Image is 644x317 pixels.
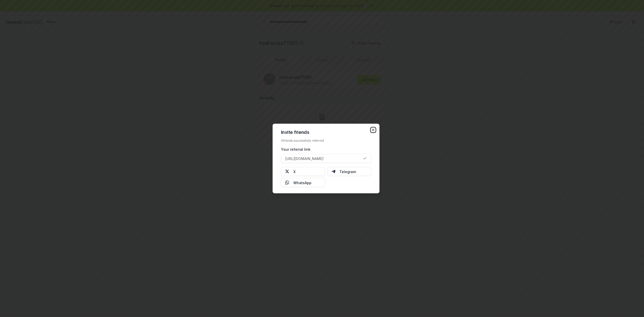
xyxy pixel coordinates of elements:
button: Telegram [327,167,371,176]
button: X [281,167,325,176]
button: WhatsApp [281,178,325,187]
h2: Invite friends [281,130,371,135]
button: [URL][DOMAIN_NAME] [281,154,371,163]
img: Whatsapp [285,181,289,185]
div: 0 friends successfully referred [281,139,371,143]
span: [URL][DOMAIN_NAME] [285,156,324,161]
img: Telegram [331,170,335,174]
img: X [285,170,289,174]
div: Your referral link [281,147,371,152]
